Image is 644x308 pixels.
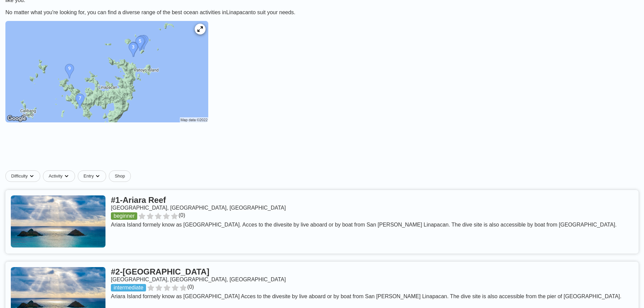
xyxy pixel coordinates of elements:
button: Entrydropdown caret [78,170,109,182]
img: dropdown caret [29,173,34,179]
a: Shop [109,170,130,182]
img: dropdown caret [64,173,69,179]
img: Linapacan dive site map [5,21,208,122]
button: Activitydropdown caret [43,170,78,182]
span: Activity [49,173,63,179]
button: Difficultydropdown caret [5,170,43,182]
iframe: Advertisement [158,135,486,165]
img: dropdown caret [95,173,100,179]
span: Entry [84,173,94,179]
span: Difficulty [11,173,28,179]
